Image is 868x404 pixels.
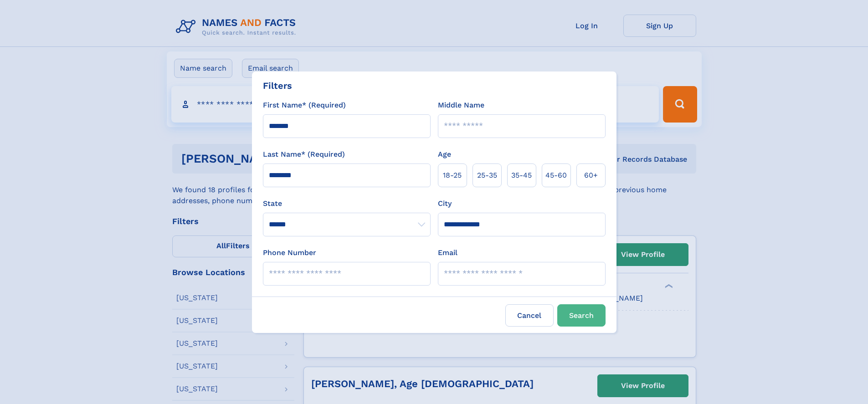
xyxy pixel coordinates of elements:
span: 35‑45 [511,170,532,181]
span: 45‑60 [545,170,567,181]
label: Last Name* (Required) [263,149,345,160]
label: Email [438,247,457,258]
span: 25‑35 [477,170,497,181]
label: Age [438,149,451,160]
span: 60+ [584,170,598,181]
label: Phone Number [263,247,316,258]
label: Cancel [505,304,554,327]
label: City [438,198,452,209]
span: 18‑25 [443,170,462,181]
label: State [263,198,431,209]
div: Filters [263,79,292,92]
label: First Name* (Required) [263,100,346,111]
label: Middle Name [438,100,484,111]
button: Search [557,304,606,327]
